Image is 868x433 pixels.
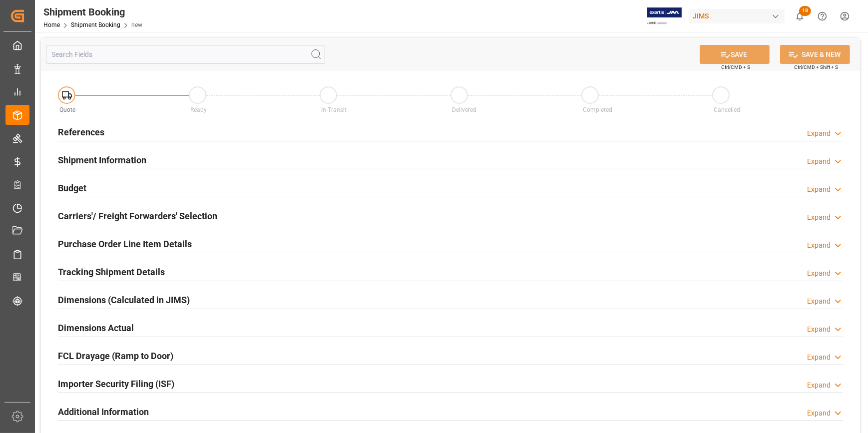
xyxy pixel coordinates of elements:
span: In-Transit [322,106,347,113]
div: Shipment Booking [43,4,142,19]
button: Help Center [811,5,834,27]
h2: Carriers'/ Freight Forwarders' Selection [58,209,217,223]
span: 18 [799,6,811,16]
div: Expand [807,408,831,419]
button: JIMS [689,6,789,25]
div: Expand [807,296,831,307]
div: Expand [807,240,831,251]
h2: Importer Security Filing (ISF) [58,377,174,391]
div: JIMS [689,9,785,23]
h2: Budget [58,181,86,195]
h2: Shipment Information [58,153,146,167]
a: Shipment Booking [71,21,120,28]
span: Quote [60,106,76,113]
div: Expand [807,128,831,139]
h2: Dimensions Actual [58,321,134,335]
img: Exertis%20JAM%20-%20Email%20Logo.jpg_1722504956.jpg [647,7,682,25]
h2: Purchase Order Line Item Details [58,237,192,251]
div: Expand [807,380,831,391]
input: Search Fields [46,45,325,64]
button: SAVE & NEW [780,45,850,64]
span: Ready [191,106,207,113]
div: Expand [807,268,831,279]
span: Ctrl/CMD + Shift + S [794,63,838,71]
div: Expand [807,156,831,167]
h2: References [58,125,104,139]
span: Ctrl/CMD + S [721,63,750,71]
h2: Additional Information [58,405,149,419]
div: Expand [807,324,831,335]
span: Completed [583,106,613,113]
span: Delivered [452,106,477,113]
h2: FCL Drayage (Ramp to Door) [58,349,173,363]
div: Expand [807,184,831,195]
div: Expand [807,352,831,363]
div: Expand [807,212,831,223]
button: SAVE [700,45,770,64]
h2: Dimensions (Calculated in JIMS) [58,293,190,307]
button: show 18 new notifications [789,5,811,27]
h2: Tracking Shipment Details [58,265,165,279]
a: Home [43,21,60,28]
span: Cancelled [714,106,741,113]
